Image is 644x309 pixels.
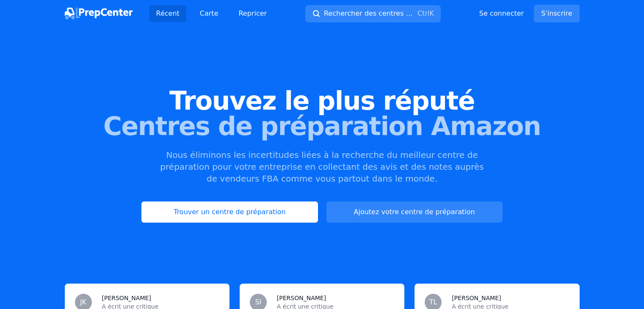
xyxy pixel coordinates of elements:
[305,5,441,22] button: Rechercher des centres de préparationCtrlK
[326,201,503,223] a: Ajoutez votre centre de préparation
[277,295,326,301] font: [PERSON_NAME]
[255,298,261,306] font: SI
[169,86,475,116] font: Trouvez le plus réputé
[80,298,86,306] font: JK
[429,298,437,306] font: TL
[156,9,180,17] font: Récent
[232,5,274,22] a: Repricer
[103,111,541,141] font: Centres de préparation Amazon
[417,9,429,17] kbd: Ctrl
[452,295,501,301] font: [PERSON_NAME]
[534,5,579,22] a: S'inscrire
[160,150,484,184] font: Nous éliminons les incertitudes liées à la recherche du meilleur centre de préparation pour votre...
[141,201,318,223] a: Trouver un centre de préparation
[541,9,572,17] font: S'inscrire
[174,208,285,216] font: Trouver un centre de préparation
[149,5,186,22] a: Récent
[324,9,456,17] font: Rechercher des centres de préparation
[238,9,267,17] font: Repricer
[102,295,151,301] font: [PERSON_NAME]
[65,8,133,19] img: Centre de préparation
[200,9,218,17] font: Carte
[429,9,434,17] kbd: K
[479,8,524,19] a: Se connecter
[193,5,225,22] a: Carte
[354,208,475,216] font: Ajoutez votre centre de préparation
[479,9,524,17] font: Se connecter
